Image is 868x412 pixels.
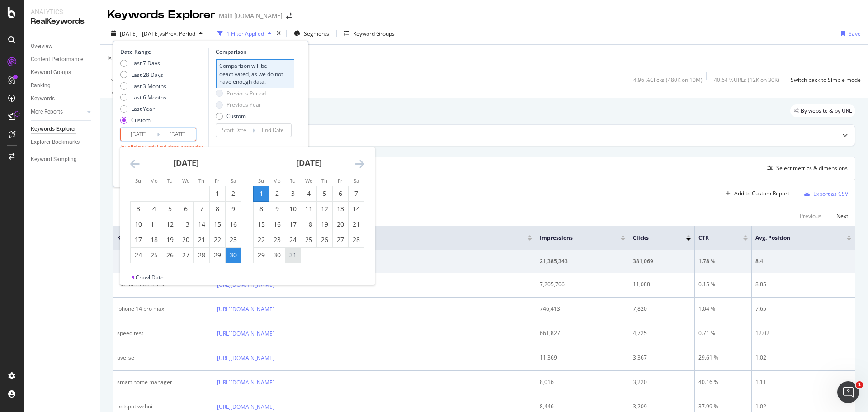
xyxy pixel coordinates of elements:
[131,235,146,244] div: 17
[162,232,178,247] td: Choose Tuesday, September 19, 2023 as your check-out date. It’s available.
[269,251,285,260] div: 30
[131,105,155,113] div: Last Year
[317,217,333,232] td: Choose Thursday, October 19, 2023 as your check-out date. It’s available.
[117,305,209,313] div: iphone 14 pro max
[801,186,848,201] button: Export as CSV
[254,220,269,229] div: 15
[31,94,94,104] a: Keywords
[856,381,863,388] span: 1
[333,220,348,229] div: 20
[146,232,162,247] td: Choose Monday, September 18, 2023 as your check-out date. It’s available.
[304,30,329,38] span: Segments
[194,220,209,229] div: 14
[216,112,266,120] div: Custom
[333,189,348,198] div: 6
[194,247,210,263] td: Choose Thursday, September 28, 2023 as your check-out date. It’s available.
[273,177,281,184] small: Mo
[836,212,848,220] div: Next
[31,124,76,134] div: Keywords Explorer
[540,234,607,242] span: Impressions
[31,94,55,104] div: Keywords
[734,191,789,196] div: Add to Custom Report
[120,94,166,101] div: Last 6 Months
[269,247,285,263] td: Choose Monday, October 30, 2023 as your check-out date. It’s available.
[130,158,140,170] div: Move backward to switch to the previous month.
[226,217,241,232] td: Choose Saturday, September 16, 2023 as your check-out date. It’s available.
[226,201,241,217] td: Choose Saturday, September 9, 2023 as your check-out date. It’s available.
[131,251,146,260] div: 24
[214,26,275,41] button: 1 Filter Applied
[849,30,861,38] div: Save
[254,217,269,232] td: Choose Sunday, October 15, 2023 as your check-out date. It’s available.
[194,251,209,260] div: 28
[131,247,146,263] td: Choose Sunday, September 24, 2023 as your check-out date. It’s available.
[837,26,861,41] button: Save
[217,329,274,338] a: [URL][DOMAIN_NAME]
[210,189,225,198] div: 1
[226,189,241,198] div: 2
[698,280,748,289] div: 0.15 %
[353,30,395,38] div: Keyword Groups
[226,30,264,38] div: 1 Filter Applied
[210,217,226,232] td: Choose Friday, September 15, 2023 as your check-out date. It’s available.
[226,186,241,201] td: Choose Saturday, September 2, 2023 as your check-out date. It’s available.
[301,235,316,244] div: 25
[285,186,301,201] td: Choose Tuesday, October 3, 2023 as your check-out date. It’s available.
[633,280,691,289] div: 11,088
[301,189,316,198] div: 4
[210,204,225,213] div: 8
[317,201,333,217] td: Choose Thursday, October 12, 2023 as your check-out date. It’s available.
[301,204,316,213] div: 11
[540,280,625,289] div: 7,205,706
[226,251,241,260] div: 30
[269,201,285,217] td: Choose Monday, October 9, 2023 as your check-out date. It’s available.
[198,177,204,184] small: Th
[317,204,332,213] div: 12
[135,177,141,184] small: Su
[178,220,193,229] div: 13
[254,247,269,263] td: Choose Sunday, October 29, 2023 as your check-out date. It’s available.
[354,177,359,184] small: Sa
[131,201,146,217] td: Choose Sunday, September 3, 2023 as your check-out date. It’s available.
[540,305,625,313] div: 746,413
[226,90,266,97] div: Previous Period
[146,201,162,217] td: Choose Monday, September 4, 2023 as your check-out date. It’s available.
[349,204,364,213] div: 14
[317,189,332,198] div: 5
[296,157,322,168] strong: [DATE]
[162,217,178,232] td: Choose Tuesday, September 12, 2023 as your check-out date. It’s available.
[254,186,269,201] td: Selected as start date. Sunday, October 1, 2023
[216,124,252,137] input: Start Date
[31,81,51,90] div: Ranking
[285,251,301,260] div: 31
[31,137,80,147] div: Explorer Bookmarks
[31,137,94,147] a: Explorer Bookmarks
[540,378,625,386] div: 8,016
[269,204,285,213] div: 9
[349,186,364,201] td: Choose Saturday, October 7, 2023 as your check-out date. It’s available.
[146,220,162,229] div: 11
[540,329,625,337] div: 661,827
[131,82,166,90] div: Last 3 Months
[333,201,349,217] td: Choose Friday, October 13, 2023 as your check-out date. It’s available.
[167,177,173,184] small: Tu
[131,94,166,101] div: Last 6 Months
[349,217,364,232] td: Choose Saturday, October 21, 2023 as your check-out date. It’s available.
[755,403,851,411] div: 1.02
[162,247,178,263] td: Choose Tuesday, September 26, 2023 as your check-out date. It’s available.
[131,59,160,67] div: Last 7 Days
[285,189,301,198] div: 3
[131,220,146,229] div: 10
[269,232,285,247] td: Choose Monday, October 23, 2023 as your check-out date. It’s available.
[178,247,194,263] td: Choose Wednesday, September 27, 2023 as your check-out date. It’s available.
[226,112,246,120] div: Custom
[254,232,269,247] td: Choose Sunday, October 22, 2023 as your check-out date. It’s available.
[633,403,691,411] div: 3,209
[290,177,296,184] small: Tu
[349,189,364,198] div: 7
[633,76,703,84] div: 4.96 % Clicks ( 480K on 10M )
[120,147,374,274] div: Calendar
[301,201,317,217] td: Choose Wednesday, October 11, 2023 as your check-out date. It’s available.
[226,204,241,213] div: 9
[254,189,269,198] div: 1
